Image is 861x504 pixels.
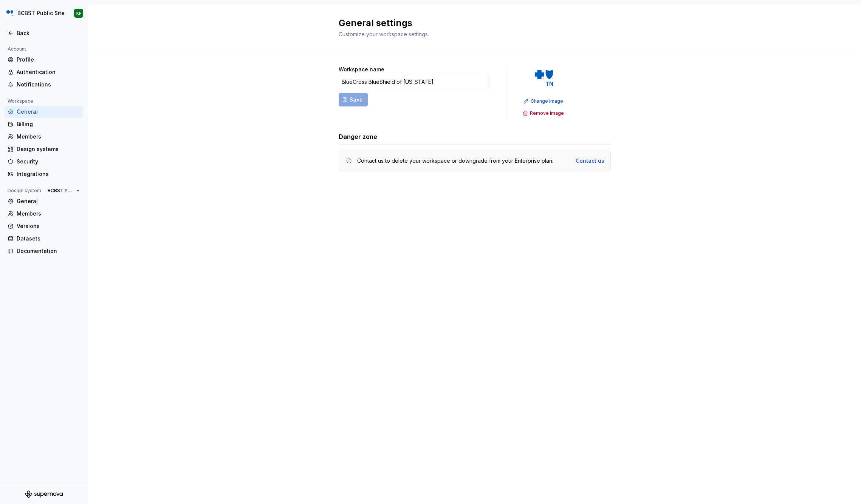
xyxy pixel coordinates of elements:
[25,490,63,498] svg: Supernova Logo
[5,27,83,39] a: Back
[17,29,80,37] div: Back
[5,156,83,168] a: Security
[17,81,80,88] div: Notifications
[520,108,567,119] button: Remove image
[5,195,83,207] a: General
[339,132,377,141] h3: Danger zone
[339,66,384,73] label: Workspace name
[5,233,83,245] a: Datasets
[5,118,83,130] a: Billing
[17,210,80,217] div: Members
[5,245,83,257] a: Documentation
[2,5,86,22] button: BCBST Public SiteKF
[5,106,83,118] a: General
[532,66,556,90] img: b44e7a6b-69a5-43df-ae42-963d7259159b.png
[17,133,80,140] div: Members
[531,98,563,104] span: Change image
[17,9,65,17] div: BCBST Public Site
[17,247,80,255] div: Documentation
[5,143,83,155] a: Design systems
[5,208,83,220] a: Members
[5,97,36,106] div: Workspace
[530,110,564,116] span: Remove image
[17,56,80,63] div: Profile
[5,54,83,66] a: Profile
[17,197,80,205] div: General
[339,31,429,37] span: Customize your workspace settings.
[5,186,44,195] div: Design system
[76,10,81,16] div: KF
[5,9,14,18] img: b44e7a6b-69a5-43df-ae42-963d7259159b.png
[17,120,80,128] div: Billing
[339,17,602,29] h2: General settings
[521,96,567,106] button: Change image
[17,158,80,165] div: Security
[5,131,83,143] a: Members
[17,145,80,153] div: Design systems
[17,222,80,230] div: Versions
[48,188,74,194] span: BCBST Public Site
[5,220,83,232] a: Versions
[5,79,83,91] a: Notifications
[17,108,80,116] div: General
[5,168,83,180] a: Integrations
[5,66,83,78] a: Authentication
[17,170,80,178] div: Integrations
[5,45,29,54] div: Account
[17,68,80,76] div: Authentication
[576,157,604,165] a: Contact us
[17,235,80,242] div: Datasets
[357,157,553,165] div: Contact us to delete your workspace or downgrade from your Enterprise plan.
